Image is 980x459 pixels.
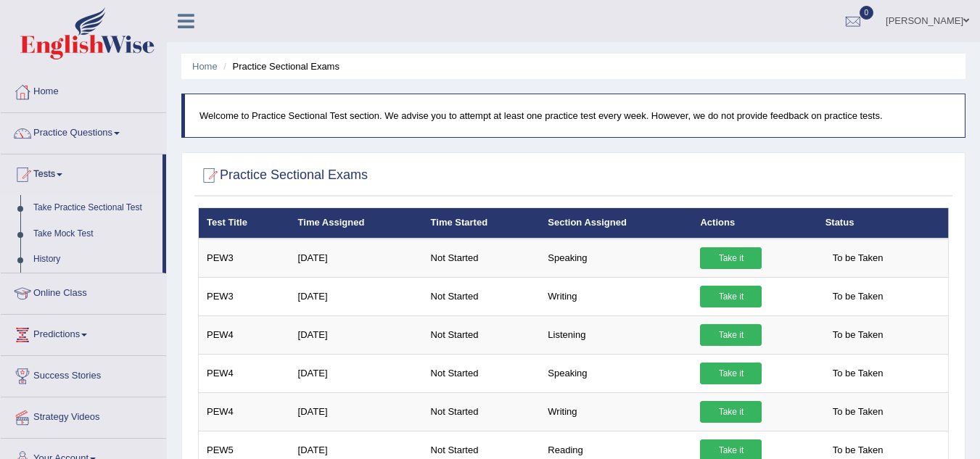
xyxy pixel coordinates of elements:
[825,247,891,269] span: To be Taken
[1,113,166,149] a: Practice Questions
[540,239,692,278] td: Speaking
[290,315,423,354] td: [DATE]
[540,392,692,431] td: Writing
[700,286,762,307] a: Take it
[199,354,290,392] td: PEW4
[423,277,540,315] td: Not Started
[540,354,692,392] td: Speaking
[540,277,692,315] td: Writing
[290,392,423,431] td: [DATE]
[818,208,949,239] th: Status
[1,315,166,351] a: Predictions
[825,363,891,384] span: To be Taken
[27,221,162,247] a: Take Mock Test
[199,239,290,278] td: PEW3
[1,273,166,310] a: Online Class
[290,354,423,392] td: [DATE]
[290,239,423,278] td: [DATE]
[700,363,762,384] a: Take it
[692,208,817,239] th: Actions
[1,397,166,434] a: Strategy Videos
[700,324,762,346] a: Take it
[540,208,692,239] th: Section Assigned
[423,392,540,431] td: Not Started
[199,109,950,123] p: Welcome to Practice Sectional Test section. We advise you to attempt at least one practice test e...
[1,72,166,108] a: Home
[700,401,762,423] a: Take it
[423,315,540,354] td: Not Started
[199,277,290,315] td: PEW3
[540,315,692,354] td: Listening
[199,315,290,354] td: PEW4
[199,392,290,431] td: PEW4
[220,59,339,73] li: Practice Sectional Exams
[27,195,162,221] a: Take Practice Sectional Test
[1,154,162,191] a: Tests
[290,208,423,239] th: Time Assigned
[27,247,162,273] a: History
[825,324,891,346] span: To be Taken
[1,356,166,392] a: Success Stories
[423,354,540,392] td: Not Started
[199,208,290,239] th: Test Title
[825,401,891,423] span: To be Taken
[198,165,368,186] h2: Practice Sectional Exams
[192,61,218,72] a: Home
[825,286,891,307] span: To be Taken
[423,208,540,239] th: Time Started
[290,277,423,315] td: [DATE]
[860,6,874,20] span: 0
[423,239,540,278] td: Not Started
[700,247,762,269] a: Take it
